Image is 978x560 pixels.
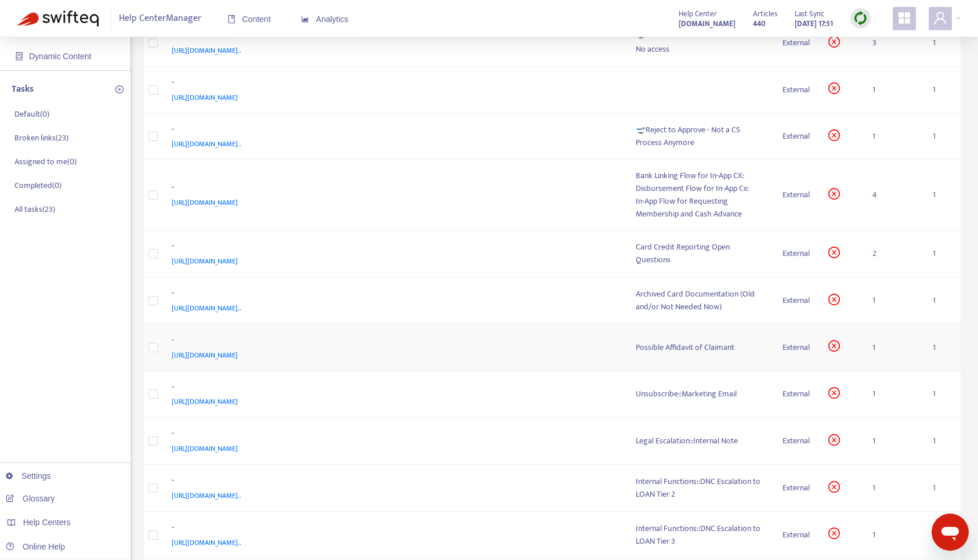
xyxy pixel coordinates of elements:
div: Internal Functions::DNC Escalation to LOAN Tier 3 [636,522,765,548]
div: External [783,529,810,541]
span: close-circle [828,481,840,493]
span: plus-circle [115,85,124,93]
span: [URL][DOMAIN_NAME].. [172,45,241,56]
span: Help Center [679,8,717,20]
span: close-circle [828,188,840,200]
p: All tasks ( 23 ) [15,203,55,215]
td: 1 [863,114,923,161]
strong: [DATE] 17:51 [795,17,833,30]
img: Swifteq [17,10,99,27]
td: 3 [863,20,923,67]
div: - [172,287,613,302]
td: 1 [923,67,961,114]
a: Glossary [6,494,55,503]
span: [URL][DOMAIN_NAME] [172,443,238,454]
img: sync.dc5367851b00ba804db3.png [853,11,868,26]
span: [URL][DOMAIN_NAME].. [172,302,241,314]
div: Possible Affidavit of Claimant [636,341,765,354]
span: close-circle [828,434,840,446]
td: 1 [863,277,923,324]
td: 2 [863,230,923,277]
td: 1 [923,465,961,512]
span: Articles [753,8,777,20]
div: 🛫Reject to Approve - Not a CS Process Anymore [636,124,765,149]
div: - [172,240,613,255]
div: - [172,334,613,349]
div: External [783,435,810,447]
span: close-circle [828,294,840,305]
span: close-circle [828,36,840,48]
td: 1 [923,418,961,465]
div: - [172,427,613,442]
span: Analytics [301,15,349,24]
td: 1 [923,114,961,161]
td: 4 [863,160,923,230]
span: [URL][DOMAIN_NAME] [172,349,238,361]
p: Assigned to me ( 0 ) [15,156,77,168]
div: Unsubscribe::Marketing Email [636,388,765,400]
div: Disbursement Flow for In-App Cx: [636,182,765,195]
span: close-circle [828,129,840,141]
span: [URL][DOMAIN_NAME] [172,255,238,267]
span: close-circle [828,387,840,399]
div: External [783,247,810,260]
td: 1 [923,160,961,230]
span: Dynamic Content [29,52,91,61]
span: close-circle [828,82,840,94]
a: Online Help [6,542,65,551]
p: Tasks [12,82,34,96]
span: container [15,52,23,60]
td: 1 [923,324,961,371]
td: 1 [863,67,923,114]
p: Broken links ( 23 ) [15,132,68,144]
span: close-circle [828,528,840,539]
td: 1 [863,324,923,371]
div: - [172,474,613,489]
div: Archived Card Documentation (Old and/or Not Needed Now) [636,288,765,313]
span: user [933,11,947,25]
span: area-chart [301,15,309,23]
span: Help Centers [23,518,71,527]
a: Settings [6,471,51,480]
div: In-App Flow for Requesting Membership and Cash Advance [636,195,765,221]
div: External [783,189,810,201]
span: close-circle [828,340,840,352]
span: [URL][DOMAIN_NAME].. [172,490,241,501]
td: 1 [863,465,923,512]
span: Help Center Manager [119,8,201,30]
td: 1 [923,277,961,324]
iframe: Button to launch messaging window [932,514,969,551]
span: close-circle [828,247,840,258]
div: External [783,388,810,400]
div: External [783,482,810,494]
div: Legal Escalation::Internal Note [636,435,765,447]
div: Card Credit Reporting Open Questions [636,241,765,266]
td: 1 [923,230,961,277]
span: [URL][DOMAIN_NAME] [172,92,238,103]
td: 1 [923,512,961,559]
span: [URL][DOMAIN_NAME].. [172,138,241,150]
span: [URL][DOMAIN_NAME] [172,396,238,407]
span: book [227,15,236,23]
div: - [172,76,613,91]
span: Last Sync [795,8,824,20]
span: [URL][DOMAIN_NAME] [172,197,238,208]
div: - [172,381,613,396]
strong: 440 [753,17,766,30]
div: Bank Linking Flow for In-App CX: [636,169,765,182]
td: 1 [863,512,923,559]
span: appstore [897,11,911,25]
div: External [783,37,810,49]
a: [DOMAIN_NAME] [679,17,736,30]
td: 1 [923,371,961,418]
div: - [172,521,613,536]
div: External [783,341,810,354]
span: [URL][DOMAIN_NAME].. [172,537,241,548]
div: External [783,294,810,307]
span: Content [227,15,271,24]
div: Internal Functions::DNC Escalation to LOAN Tier 2 [636,475,765,501]
div: - [172,123,613,138]
div: External [783,130,810,143]
div: No access [636,43,765,56]
td: 1 [923,20,961,67]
